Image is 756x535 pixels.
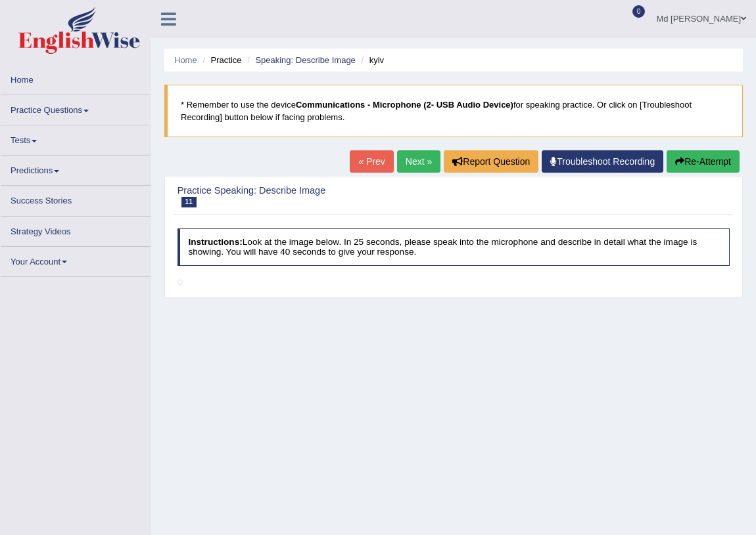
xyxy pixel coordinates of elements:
a: Practice Questions [1,95,151,121]
a: « Prev [350,150,393,173]
a: Next » [397,150,440,173]
a: Your Account [1,247,151,272]
a: Home [174,55,197,65]
a: Speaking: Describe Image [255,55,355,65]
b: Instructions: [188,237,242,247]
button: Report Question [444,150,538,173]
a: Success Stories [1,186,151,211]
a: Predictions [1,156,151,181]
a: Tests [1,125,151,151]
span: 0 [632,5,646,18]
li: kyiv [358,54,384,66]
a: Home [1,65,151,91]
h4: Look at the image below. In 25 seconds, please speak into the microphone and describe in detail w... [177,228,730,266]
button: Re-Attempt [667,150,740,173]
h2: Practice Speaking: Describe Image [177,186,520,207]
a: Strategy Videos [1,217,151,242]
li: Practice [199,54,241,66]
a: Troubleshoot Recording [542,150,663,173]
b: Communications - Microphone (2- USB Audio Device) [296,100,513,110]
blockquote: * Remember to use the device for speaking practice. Or click on [Troubleshoot Recording] button b... [164,85,743,137]
span: 11 [181,197,197,207]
